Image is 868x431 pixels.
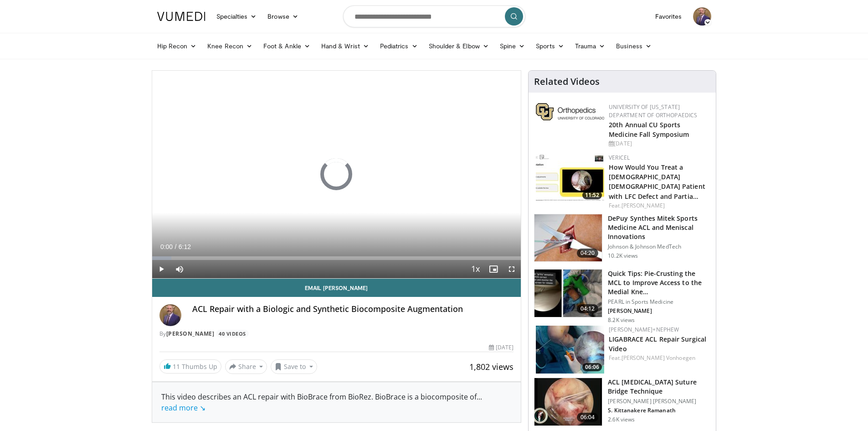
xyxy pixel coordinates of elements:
[152,71,521,279] video-js: Video Player
[161,392,482,413] span: ...
[536,326,604,374] a: 06:06
[609,202,709,210] div: Feat.
[611,37,657,55] a: Business
[179,243,191,250] span: 6:12
[621,202,665,209] a: [PERSON_NAME]
[608,378,710,396] h3: ACL [MEDICAL_DATA] Suture Bridge Technique
[693,7,711,26] img: Avatar
[577,304,599,313] span: 04:12
[534,270,602,317] img: f92306eb-e07c-405a-80a9-9492fd26bd64.150x105_q85_crop-smart_upscale.jpg
[534,378,602,426] img: a7eb10af-ea1a-4953-96ed-be26607eeb4f.150x105_q85_crop-smart_upscale.jpg
[536,154,604,202] a: 11:52
[536,326,604,374] img: 4677d53b-3fb6-4d41-b6b0-36edaa8048fb.150x105_q85_crop-smart_upscale.jpg
[609,140,709,148] div: [DATE]
[608,307,710,315] p: [PERSON_NAME]
[503,260,521,278] button: Fullscreen
[375,37,423,55] a: Pediatrics
[608,407,710,414] p: S. Kittanakere Ramanath
[608,298,710,306] p: PEARL in Sports Medicine
[466,260,484,278] button: Playback Rate
[152,279,521,297] a: Email [PERSON_NAME]
[608,269,710,296] h3: Quick Tips: Pie-Crusting the MCL to Improve Access to the Medial Kne…
[534,269,710,324] a: 04:12 Quick Tips: Pie-Crusting the MCL to Improve Access to the Medial Kne… PEARL in Sports Medic...
[173,362,180,371] span: 11
[530,37,570,55] a: Sports
[570,37,611,55] a: Trauma
[489,343,514,352] div: [DATE]
[258,37,316,55] a: Foot & Ankle
[621,354,695,362] a: [PERSON_NAME] Vonhoegen
[536,103,604,120] img: 355603a8-37da-49b6-856f-e00d7e9307d3.png.150x105_q85_autocrop_double_scale_upscale_version-0.2.png
[469,361,514,372] span: 1,802 views
[582,363,602,371] span: 06:06
[608,243,710,250] p: Johnson & Johnson MedTech
[608,252,638,260] p: 10.2K views
[262,7,304,26] a: Browse
[650,7,688,26] a: Favorites
[157,12,205,21] img: VuMedi Logo
[608,317,635,324] p: 8.2K views
[536,154,604,202] img: 62f325f7-467e-4e39-9fa8-a2cb7d050ecd.150x105_q85_crop-smart_upscale.jpg
[152,256,521,260] div: Progress Bar
[159,304,181,326] img: Avatar
[202,37,258,55] a: Knee Recon
[609,154,630,161] a: Vericel
[608,416,635,423] p: 2.6K views
[216,330,249,338] a: 40 Videos
[159,330,514,338] div: By
[577,413,599,422] span: 06:04
[271,359,317,374] button: Save to
[343,5,525,27] input: Search topics, interventions
[159,359,221,374] a: 11 Thumbs Up
[494,37,530,55] a: Spine
[161,391,512,413] div: This video describes an ACL repair with BioBrace from BioRez. BioBrace is a biocomposite of
[192,304,514,314] h4: ACL Repair with a Biologic and Synthetic Biocomposite Augmentation
[423,37,494,55] a: Shoulder & Elbow
[609,163,705,200] a: How Would You Treat a [DEMOGRAPHIC_DATA] [DEMOGRAPHIC_DATA] Patient with LFC Defect and Partia…
[608,398,710,405] p: [PERSON_NAME] [PERSON_NAME]
[170,260,189,278] button: Mute
[609,354,709,362] div: Feat.
[609,120,689,139] a: 20th Annual CU Sports Medicine Fall Symposium
[534,214,602,262] img: acf1b9d9-e53c-42c8-8219-9c60b3b41c71.150x105_q85_crop-smart_upscale.jpg
[160,243,173,250] span: 0:00
[175,243,177,250] span: /
[534,378,710,426] a: 06:04 ACL [MEDICAL_DATA] Suture Bridge Technique [PERSON_NAME] [PERSON_NAME] S. Kittanakere Raman...
[316,37,375,55] a: Hand & Wrist
[609,326,679,333] a: [PERSON_NAME]+Nephew
[582,191,602,199] span: 11:52
[609,103,697,119] a: University of [US_STATE] Department of Orthopaedics
[166,330,215,338] a: [PERSON_NAME]
[152,37,202,55] a: Hip Recon
[609,335,706,353] a: LIGABRACE ACL Repair Surgical Video
[608,214,710,241] h3: DePuy Synthes Mitek Sports Medicine ACL and Meniscal Innovations
[484,260,503,278] button: Enable picture-in-picture mode
[534,214,710,262] a: 04:20 DePuy Synthes Mitek Sports Medicine ACL and Meniscal Innovations Johnson & Johnson MedTech ...
[161,403,205,413] a: read more ↘
[225,359,267,374] button: Share
[534,76,600,87] h4: Related Videos
[577,249,599,258] span: 04:20
[152,260,170,278] button: Play
[211,7,262,26] a: Specialties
